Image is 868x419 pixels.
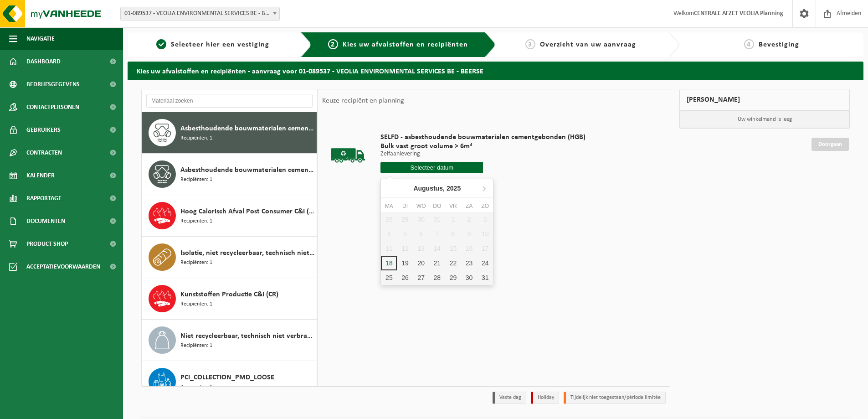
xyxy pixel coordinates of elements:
button: PCI_COLLECTION_PMD_LOOSE Recipiënten: 1 [142,361,317,403]
span: Niet recycleerbaar, technisch niet verbrandbaar afval (brandbaar) [180,331,314,341]
div: wo [413,202,429,211]
button: Hoog Calorisch Afval Post Consumer C&I (CR) Recipiënten: 1 [142,195,317,237]
strong: CENTRALE AFZET VEOLIA Planning [694,10,783,17]
span: Contactpersonen [26,96,79,119]
span: Kunststoffen Productie C&I (CR) [180,289,278,300]
span: Overzicht van uw aanvraag [540,41,636,48]
div: 28 [429,270,445,285]
div: zo [477,202,493,211]
div: Keuze recipiënt en planning [318,89,409,112]
input: Selecteer datum [380,162,483,173]
span: Documenten [26,210,65,233]
span: 4 [744,39,754,49]
div: 31 [477,270,493,285]
span: Recipiënten: 1 [180,341,212,350]
span: 3 [525,39,535,49]
div: [PERSON_NAME] [679,89,850,111]
span: PCI_COLLECTION_PMD_LOOSE [180,372,274,383]
button: Kunststoffen Productie C&I (CR) Recipiënten: 1 [142,278,317,320]
span: Recipiënten: 1 [180,259,212,267]
span: Asbesthoudende bouwmaterialen cementgebonden met isolatie(hechtgebonden) [180,165,314,176]
div: 22 [445,256,461,270]
span: SELFD - asbesthoudende bouwmaterialen cementgebonden (HGB) [380,133,586,142]
li: Tijdelijk niet toegestaan/période limitée [564,392,666,404]
span: Recipiënten: 1 [180,383,212,392]
span: Selecteer hier een vestiging [171,41,269,48]
span: 01-089537 - VEOLIA ENVIRONMENTAL SERVICES BE - BEERSE [120,7,280,21]
button: Isolatie, niet recycleerbaar, technisch niet verbrandbaar (brandbaar) Recipiënten: 1 [142,237,317,278]
a: 1Selecteer hier een vestiging [132,39,293,50]
span: Dashboard [26,50,61,73]
div: 27 [413,270,429,285]
span: Product Shop [26,233,68,255]
div: 19 [397,256,413,270]
span: Gebruikers [26,119,61,141]
div: vr [445,202,461,211]
span: Asbesthoudende bouwmaterialen cementgebonden (hechtgebonden) [180,123,314,134]
span: Hoog Calorisch Afval Post Consumer C&I (CR) [180,206,314,217]
p: Uw winkelmand is leeg [680,111,849,128]
span: Bevestiging [759,41,799,48]
span: Isolatie, niet recycleerbaar, technisch niet verbrandbaar (brandbaar) [180,248,314,259]
span: 1 [156,39,166,49]
span: Recipiënten: 1 [180,134,212,143]
span: Kies uw afvalstoffen en recipiënten [343,41,468,48]
div: ma [381,202,397,211]
span: Recipiënten: 1 [180,300,212,309]
div: 24 [477,256,493,270]
div: 20 [413,256,429,270]
div: 18 [381,256,397,270]
button: Asbesthoudende bouwmaterialen cementgebonden (hechtgebonden) Recipiënten: 1 [142,112,317,154]
button: Asbesthoudende bouwmaterialen cementgebonden met isolatie(hechtgebonden) Recipiënten: 1 [142,154,317,195]
span: Bedrijfsgegevens [26,73,80,96]
button: Niet recycleerbaar, technisch niet verbrandbaar afval (brandbaar) Recipiënten: 1 [142,320,317,361]
div: di [397,202,413,211]
span: 2 [328,39,338,49]
h2: Kies uw afvalstoffen en recipiënten - aanvraag voor 01-089537 - VEOLIA ENVIRONMENTAL SERVICES BE ... [128,62,863,79]
span: 01-089537 - VEOLIA ENVIRONMENTAL SERVICES BE - BEERSE [121,7,279,20]
span: Recipiënten: 1 [180,176,212,184]
div: do [429,202,445,211]
li: Holiday [531,392,559,404]
div: za [461,202,477,211]
span: Bulk vast groot volume > 6m³ [380,142,586,151]
span: Kalender [26,164,55,187]
div: 21 [429,256,445,270]
span: Contracten [26,141,62,164]
i: 2025 [447,185,461,191]
div: 26 [397,270,413,285]
a: Doorgaan [812,138,849,151]
input: Materiaal zoeken [146,94,313,108]
span: Navigatie [26,27,55,50]
p: Zelfaanlevering [380,151,586,157]
span: Acceptatievoorwaarden [26,255,100,278]
span: Recipiënten: 1 [180,217,212,226]
div: 30 [461,270,477,285]
span: Rapportage [26,187,62,210]
li: Vaste dag [493,392,526,404]
div: Augustus, [410,181,464,196]
div: 29 [445,270,461,285]
div: 23 [461,256,477,270]
div: 25 [381,270,397,285]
